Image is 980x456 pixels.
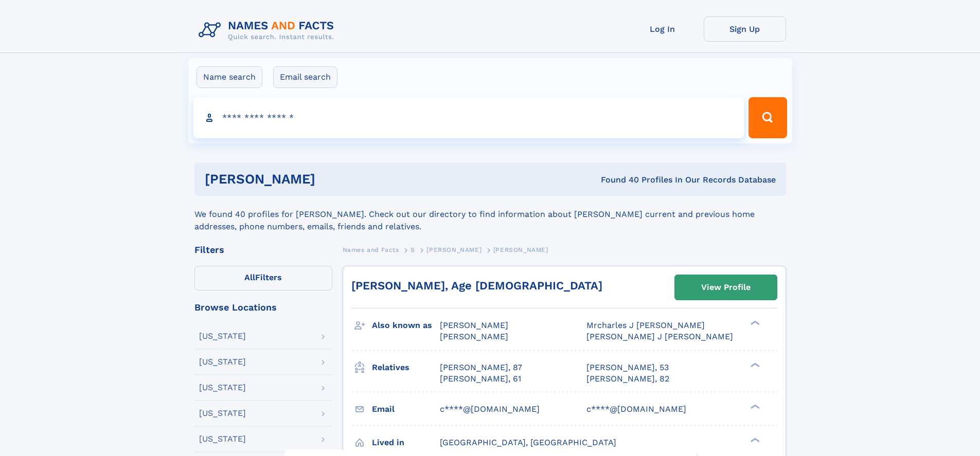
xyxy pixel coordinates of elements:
div: ❯ [748,320,760,326]
div: Filters [194,245,332,254]
h3: Relatives [372,359,440,376]
h3: Email [372,400,440,418]
button: Search Button [749,97,787,138]
div: [US_STATE] [199,435,246,443]
div: [US_STATE] [199,409,246,417]
div: We found 40 profiles for [PERSON_NAME]. Check out our directory to find information about [PERSON... [194,196,786,233]
a: [PERSON_NAME], 82 [586,373,669,385]
h1: [PERSON_NAME] [205,173,458,186]
a: [PERSON_NAME] [426,243,482,256]
span: [GEOGRAPHIC_DATA], [GEOGRAPHIC_DATA] [440,437,616,447]
div: Found 40 Profiles In Our Records Database [458,174,776,186]
label: Email search [273,66,337,88]
div: Browse Locations [194,303,332,312]
h3: Also known as [372,317,440,334]
div: [US_STATE] [199,358,246,366]
a: [PERSON_NAME], 87 [440,362,522,373]
a: Names and Facts [343,243,399,256]
a: Sign Up [704,16,786,42]
div: ❯ [748,361,760,368]
div: [US_STATE] [199,332,246,340]
span: [PERSON_NAME] [440,320,508,330]
span: All [244,272,255,282]
a: Log In [621,16,704,42]
a: [PERSON_NAME], 53 [586,362,669,373]
span: S [411,246,415,253]
h3: Lived in [372,434,440,451]
a: [PERSON_NAME], Age [DEMOGRAPHIC_DATA] [351,279,602,292]
input: search input [193,97,744,138]
div: ❯ [748,403,760,410]
div: ❯ [748,436,760,443]
span: [PERSON_NAME] [426,246,482,253]
a: View Profile [675,275,777,300]
a: [PERSON_NAME], 61 [440,373,521,385]
label: Filters [194,266,332,290]
label: Name search [197,66,262,88]
span: [PERSON_NAME] [493,246,548,253]
span: Mrcharles J [PERSON_NAME] [586,320,705,330]
a: S [411,243,415,256]
span: [PERSON_NAME] [440,332,508,341]
div: View Profile [701,276,751,299]
div: [US_STATE] [199,384,246,392]
img: Logo Names and Facts [194,16,343,44]
span: [PERSON_NAME] J [PERSON_NAME] [586,332,733,341]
